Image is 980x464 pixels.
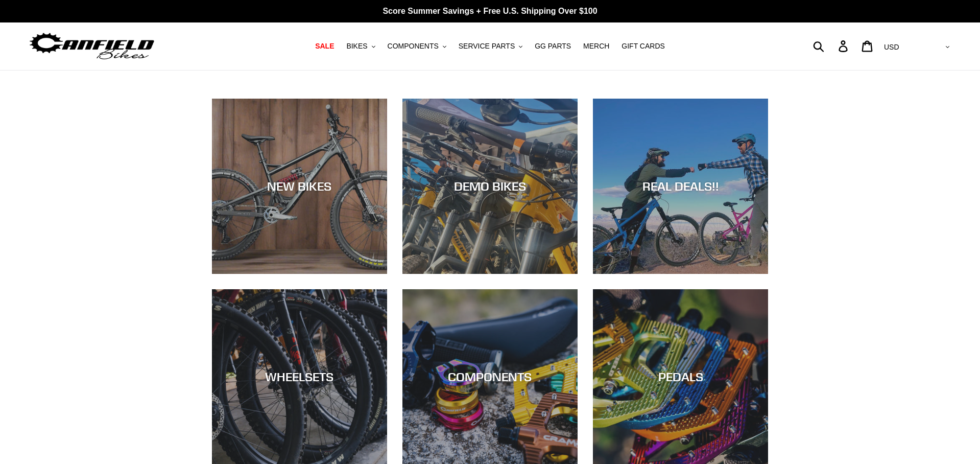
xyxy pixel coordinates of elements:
[819,35,845,57] input: Search
[583,42,609,51] span: MERCH
[315,42,334,51] span: SALE
[402,99,578,274] a: DEMO BIKES
[459,42,515,51] span: SERVICE PARTS
[530,39,576,53] a: GG PARTS
[346,42,367,51] span: BIKES
[402,179,578,194] div: DEMO BIKES
[28,30,156,62] img: Canfield Bikes
[212,99,387,274] a: NEW BIKES
[578,39,614,53] a: MERCH
[310,39,339,53] a: SALE
[593,369,768,384] div: PEDALS
[593,179,768,194] div: REAL DEALS!!
[341,39,380,53] button: BIKES
[388,42,439,51] span: COMPONENTS
[535,42,571,51] span: GG PARTS
[453,39,528,53] button: SERVICE PARTS
[212,179,387,194] div: NEW BIKES
[616,39,670,53] a: GIFT CARDS
[402,369,578,384] div: COMPONENTS
[383,39,451,53] button: COMPONENTS
[212,369,387,384] div: WHEELSETS
[622,42,665,51] span: GIFT CARDS
[593,99,768,274] a: REAL DEALS!!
